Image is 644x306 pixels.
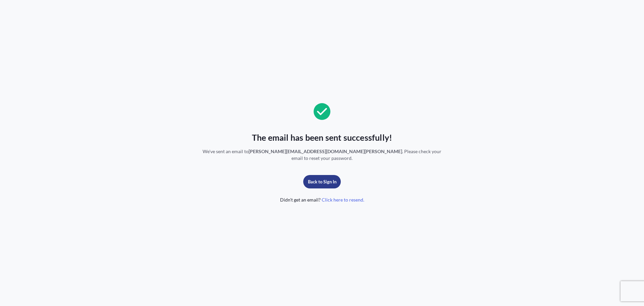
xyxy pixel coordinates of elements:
[308,178,336,185] p: Back to Sign In
[252,132,392,143] span: The email has been sent successfully!
[303,175,341,188] button: Back to Sign In
[322,196,364,203] span: Click here to resend.
[280,196,364,203] span: Didn't get an email?
[202,148,442,162] span: We've sent an email to . Please check your email to reset your password.
[249,148,402,154] span: [PERSON_NAME][EMAIL_ADDRESS][DOMAIN_NAME][PERSON_NAME]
